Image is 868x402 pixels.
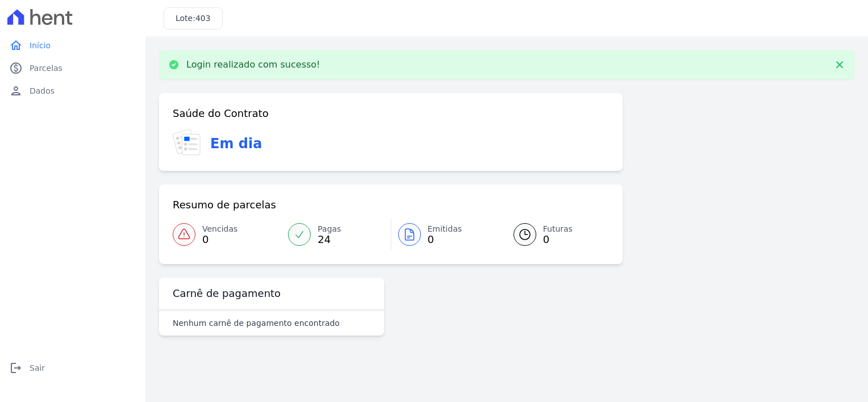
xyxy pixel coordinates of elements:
[202,223,237,235] span: Vencidas
[173,287,281,300] h3: Carnê de pagamento
[318,223,341,235] span: Pagas
[9,61,23,75] i: paid
[500,219,609,250] a: Futuras 0
[391,219,500,250] a: Emitidas 0
[5,79,141,102] a: personDados
[30,85,55,97] span: Dados
[318,235,341,244] span: 24
[173,317,340,329] p: Nenhum carnê de pagamento encontrado
[202,235,237,244] span: 0
[173,107,269,120] h3: Saúde do Contrato
[9,361,23,375] i: logout
[30,62,62,74] span: Parcelas
[428,223,462,235] span: Emitidas
[195,14,211,23] span: 403
[176,12,211,24] h3: Lote:
[30,40,51,51] span: Início
[428,235,462,244] span: 0
[9,84,23,98] i: person
[186,59,320,70] p: Login realizado com sucesso!
[173,198,276,212] h3: Resumo de parcelas
[5,34,141,57] a: homeInício
[210,133,262,154] h3: Em dia
[173,219,281,250] a: Vencidas 0
[543,223,573,235] span: Futuras
[281,219,390,250] a: Pagas 24
[30,362,45,374] span: Sair
[9,39,23,52] i: home
[5,357,141,379] a: logoutSair
[5,57,141,79] a: paidParcelas
[543,235,573,244] span: 0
